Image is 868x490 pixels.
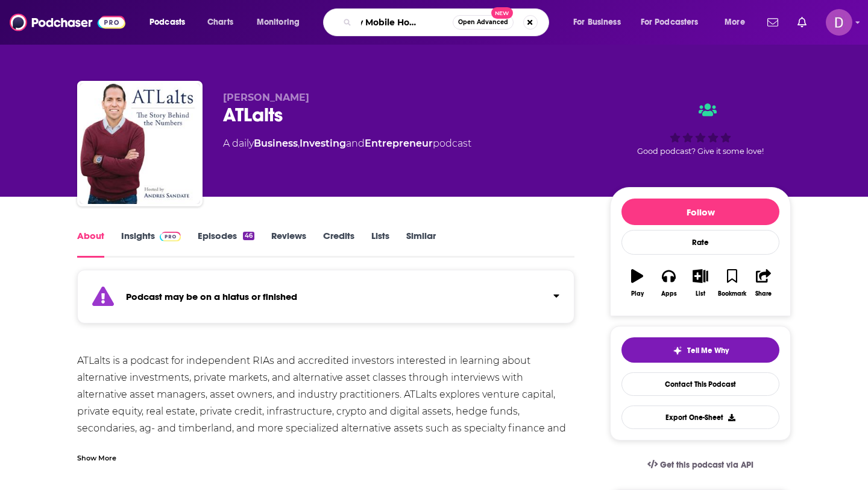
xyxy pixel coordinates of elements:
a: Lists [371,230,389,258]
div: Apps [661,290,677,297]
a: InsightsPodchaser Pro [121,230,181,258]
div: ATLalts is a podcast for independent RIAs and accredited investors interested in learning about a... [77,352,574,454]
a: Investing [300,138,346,149]
button: Share [748,261,779,305]
span: Get this podcast via API [660,460,753,470]
input: Search podcasts, credits, & more... [356,13,453,32]
span: New [491,7,513,19]
img: Podchaser Pro [160,232,181,241]
button: open menu [565,13,636,32]
img: Podchaser - Follow, Share and Rate Podcasts [10,11,125,34]
strong: Podcast may be on a hiatus or finished [126,291,297,302]
a: Contact This Podcast [621,372,779,396]
button: Export One-Sheet [621,406,779,429]
div: A daily podcast [223,136,471,151]
span: , [298,138,300,149]
span: Charts [207,14,233,31]
span: Good podcast? Give it some love! [637,147,764,156]
a: Get this podcast via API [638,450,763,480]
button: Bookmark [716,261,747,305]
span: More [725,14,745,31]
button: Play [621,261,653,305]
button: open menu [248,13,315,32]
button: Open AdvancedNew [453,15,514,30]
button: Apps [653,261,684,305]
button: tell me why sparkleTell Me Why [621,337,779,363]
span: Logged in as donovan [826,9,852,36]
div: Rate [621,230,779,255]
a: Show notifications dropdown [793,12,811,33]
div: Share [755,290,772,297]
img: tell me why sparkle [673,346,682,355]
div: List [696,290,705,297]
a: Business [254,138,298,149]
section: Click to expand status details [77,277,574,323]
a: Episodes46 [198,230,254,258]
a: Credits [323,230,354,258]
button: List [685,261,716,305]
span: Monitoring [257,14,300,31]
span: [PERSON_NAME] [223,92,309,103]
div: Bookmark [718,290,746,297]
button: open menu [633,13,716,32]
span: Podcasts [149,14,185,31]
a: Reviews [271,230,306,258]
a: Show notifications dropdown [763,12,783,33]
div: Good podcast? Give it some love! [610,92,791,167]
a: Charts [200,13,241,32]
a: Entrepreneur [365,138,433,149]
div: Play [631,290,644,297]
img: ATLalts [80,83,200,204]
a: About [77,230,104,258]
img: User Profile [826,9,852,36]
span: and [346,138,365,149]
span: For Podcasters [641,14,699,31]
button: open menu [141,13,201,32]
span: Tell Me Why [687,346,729,355]
span: For Business [573,14,621,31]
span: Open Advanced [458,19,508,25]
button: Follow [621,199,779,225]
button: Show profile menu [826,9,852,36]
a: Similar [406,230,436,258]
button: open menu [716,13,760,32]
div: Search podcasts, credits, & more... [335,8,561,36]
div: 46 [243,232,254,240]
